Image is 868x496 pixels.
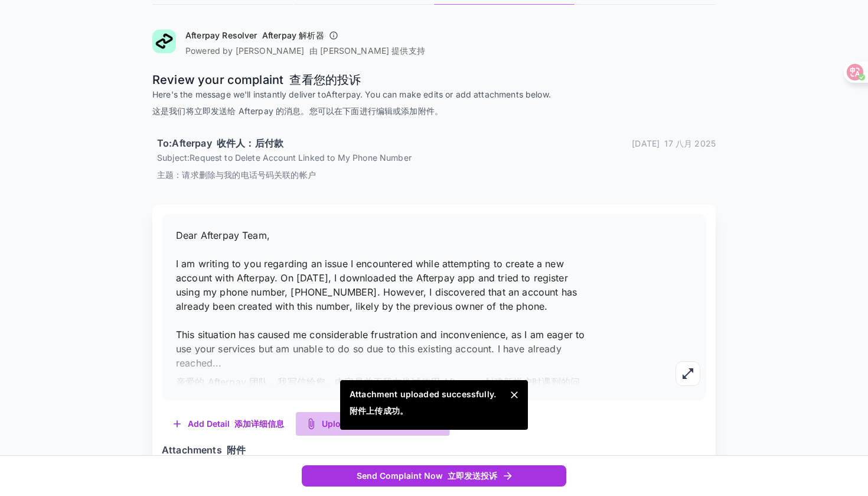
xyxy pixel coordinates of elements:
[217,137,283,149] font: 收件人：后付款
[350,384,496,426] div: Attachment uploaded successfully.
[185,45,425,57] p: Powered by [PERSON_NAME]
[234,419,284,429] font: 添加详细信息
[152,106,443,116] font: 这是我们将立即发送给 Afterpay 的消息。您可以在下面进行编辑或添加附件。
[227,444,246,456] font: 附件
[162,412,296,436] button: Add Detail 添加详细信息
[309,46,425,56] font: 由 [PERSON_NAME] 提供支持
[157,170,316,180] font: 主题：请求删除与我的电话号码关联的帐户
[185,30,324,41] h6: Afterpay Resolver
[213,357,221,369] span: ...
[296,412,450,436] button: Upload Attachment 上传附件
[664,138,716,148] font: 17 八月 2025
[157,151,716,186] p: Subject: Request to Delete Account Linked to My Phone Number
[302,465,566,487] button: Send Complaint Now 立即发送投诉
[289,73,361,87] font: 查看您的投诉
[448,471,497,481] font: 立即发送投诉
[350,406,408,416] font: 附件上传成功。
[152,71,716,89] p: Review your complaint
[262,30,324,40] font: Afterpay 解析器
[152,30,176,53] img: Afterpay
[505,386,523,404] button: Close
[176,376,589,445] font: 亲爱的 Afterpay 团队，我写信给您，内容是关于我在尝试使用 Afterpay 创建新帐户时遇到的问题。2025 年 8 月 16 日，我下载了 Afterpay 应用程序并尝试使用我的电...
[162,443,706,458] h6: Attachments
[632,137,716,150] p: [DATE]
[176,229,585,369] span: Dear Afterpay Team, I am writing to you regarding an issue I encountered while attempting to crea...
[152,89,716,122] p: Here's the message we'll instantly deliver to Afterpay . You can make edits or add attachments be...
[157,136,283,151] h6: To: Afterpay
